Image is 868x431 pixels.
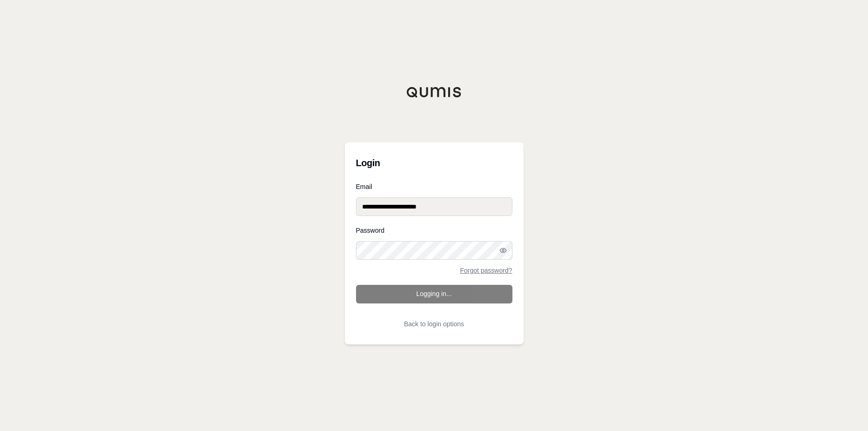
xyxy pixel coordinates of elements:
img: Qumis [406,87,462,98]
h3: Login [356,154,512,172]
label: Email [356,183,512,190]
button: Back to login options [356,315,512,333]
label: Password [356,227,512,234]
a: Forgot password? [460,267,512,274]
